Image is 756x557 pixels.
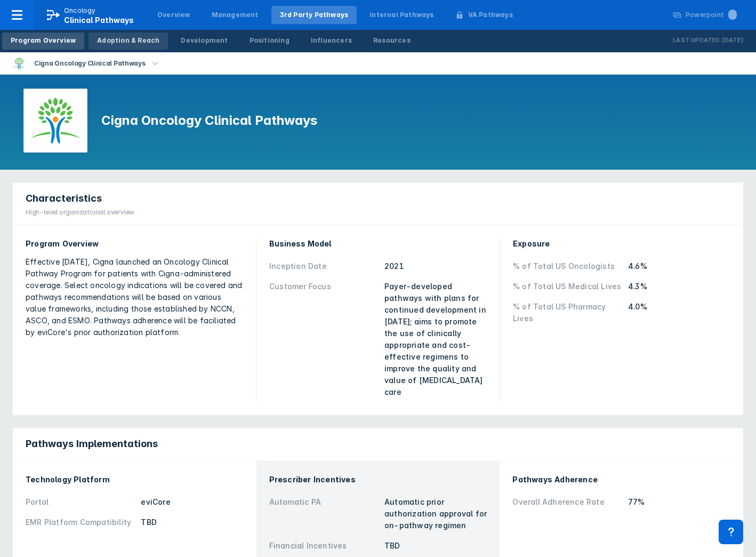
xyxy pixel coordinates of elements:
[365,33,419,50] a: Resources
[369,10,433,20] div: Internal Pathways
[26,437,158,450] span: Pathways Implementations
[31,96,80,145] img: cigna-oncology-clinical-pathways
[513,301,622,324] div: % of Total US Pharmacy Lives
[628,260,730,272] div: 4.6%
[686,10,737,20] div: Powerpoint
[373,36,411,45] div: Resources
[269,474,487,486] div: Prescriber Incentives
[512,474,730,486] div: Pathways Adherence
[719,520,743,544] div: Contact Support
[384,260,487,272] div: 2021
[97,36,159,45] div: Adoption & Reach
[384,496,487,531] div: Automatic prior authorization approval for on-pathway regimen
[269,540,378,552] div: Financial Incentives
[673,35,722,46] p: Last Updated:
[280,10,349,20] div: 3rd Party Pathways
[30,56,149,71] div: Cigna Oncology Clinical Pathways
[157,10,190,20] div: Overview
[269,281,378,398] div: Customer Focus
[172,33,236,50] a: Development
[11,36,76,45] div: Program Overview
[26,192,102,205] span: Characteristics
[722,35,743,46] p: [DATE]
[212,10,259,20] div: Management
[384,281,487,398] div: Payer-developed pathways with plans for continued development in [DATE]; aims to promote the use ...
[302,33,360,50] a: Influencers
[628,496,730,508] div: 77%
[361,6,442,24] a: Internal Pathways
[64,6,96,15] p: Oncology
[181,36,228,45] div: Development
[26,208,134,217] div: High-level organizational overview
[468,10,513,20] div: VA Pathways
[26,516,134,528] div: EMR Platform Compatibility
[141,496,243,508] div: eviCore
[513,260,622,272] div: % of Total US Oncologists
[628,301,730,324] div: 4.0%
[271,6,357,24] a: 3rd Party Pathways
[101,112,317,129] h1: Cigna Oncology Clinical Pathways
[203,6,267,24] a: Management
[241,33,298,50] a: Positioning
[149,6,199,24] a: Overview
[250,36,289,45] div: Positioning
[141,516,243,528] div: TBD
[26,496,134,508] div: Portal
[311,36,352,45] div: Influencers
[89,33,168,50] a: Adoption & Reach
[384,540,487,552] div: TBD
[628,281,730,292] div: 4.3%
[64,15,134,25] span: Clinical Pathways
[269,496,378,531] div: Automatic PA
[26,474,244,486] div: Technology Platform
[13,57,26,70] img: cigna-oncology-clinical-pathways
[513,281,622,292] div: % of Total US Medical Lives
[512,496,621,508] div: Overall Adherence Rate
[2,33,84,50] a: Program Overview
[26,256,243,338] div: Effective [DATE], Cigna launched an Oncology Clinical Pathway Program for patients with Cigna-adm...
[269,260,378,272] div: Inception Date
[513,238,730,250] div: Exposure
[269,238,487,250] div: Business Model
[26,238,243,250] div: Program Overview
